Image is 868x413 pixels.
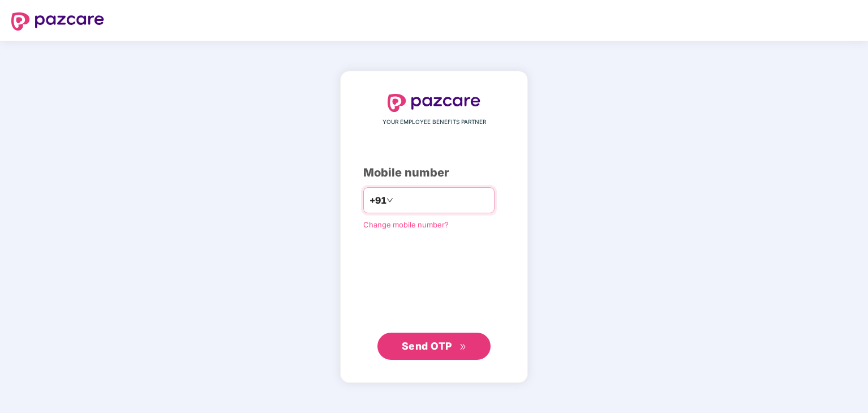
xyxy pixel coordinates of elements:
[402,340,452,352] span: Send OTP
[11,12,104,31] img: logo
[383,118,486,127] span: YOUR EMPLOYEE BENEFITS PARTNER
[377,333,491,360] button: Send OTPdouble-right
[369,193,386,208] span: +91
[459,343,467,351] span: double-right
[388,94,480,112] img: logo
[363,220,449,229] a: Change mobile number?
[386,197,393,204] span: down
[363,164,505,182] div: Mobile number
